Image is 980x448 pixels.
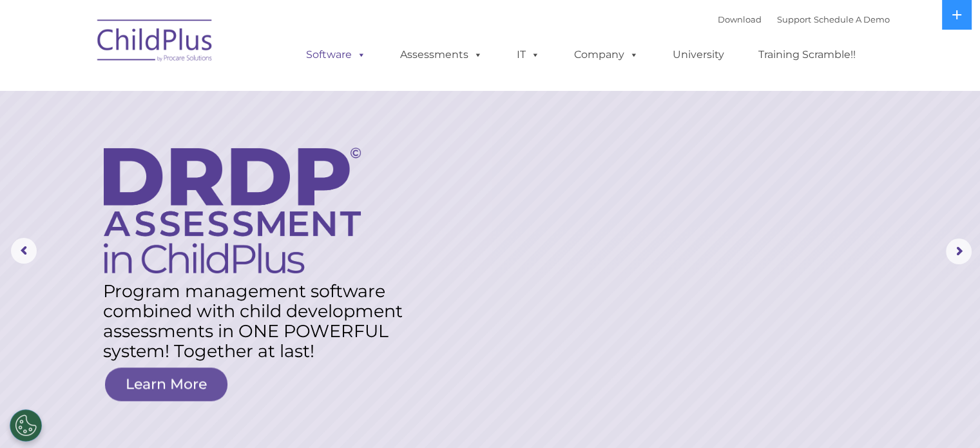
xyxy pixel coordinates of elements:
[561,42,651,68] a: Company
[745,42,869,68] a: Training Scramble!!
[718,14,762,24] a: Download
[179,138,234,148] span: Phone number
[718,14,890,24] font: |
[104,148,361,273] img: DRDP Assessment in ChildPlus
[777,14,811,24] a: Support
[814,14,890,24] a: Schedule A Demo
[660,42,737,68] a: University
[504,42,553,68] a: IT
[293,42,379,68] a: Software
[103,281,417,361] rs-layer: Program management software combined with child development assessments in ONE POWERFUL system! T...
[10,409,42,442] button: Cookies Settings
[91,10,220,75] img: ChildPlus by Procare Solutions
[105,367,227,401] a: Learn More
[179,85,218,95] span: Last name
[387,42,495,68] a: Assessments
